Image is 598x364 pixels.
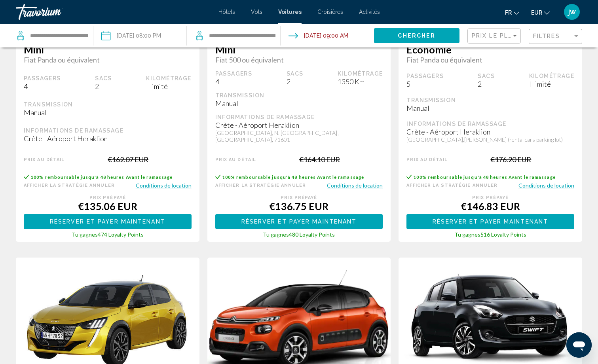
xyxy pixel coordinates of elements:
div: 4 [24,82,61,91]
div: Kilométrage [146,75,191,82]
div: €176.20 EUR [490,155,531,164]
span: Fiat Panda ou équivalent [406,55,574,64]
a: Vols [251,9,262,15]
span: 100% remboursable jusqu'à 48 heures Avant le ramassage [414,174,555,180]
span: Tu gagnes [263,231,289,238]
span: Filtres [533,33,560,39]
div: Manual [24,108,192,117]
span: Fiat 500 ou équivalent [215,55,383,64]
div: 1350 Km [338,77,383,86]
button: Conditions de location [327,182,383,189]
a: Réserver et payer maintenant [24,216,192,225]
button: User Menu [562,4,582,20]
div: Sacs [287,70,304,77]
span: 480 Loyalty Points [289,231,335,238]
div: 2 [95,82,112,91]
span: Mini [215,44,383,55]
div: Kilométrage [338,70,383,77]
span: 100% remboursable jusqu'à 48 heures Avant le ramassage [31,174,173,180]
button: Drop-off date: Sep 27, 2025 09:00 AM [289,24,348,47]
div: 2 [478,80,495,88]
div: Informations de ramassage [24,127,192,134]
span: Fiat Panda ou équivalent [24,55,192,64]
mat-select: Sort by [472,33,518,40]
div: 5 [406,80,444,88]
div: Crète - Aéroport Heraklion [406,127,574,136]
span: Tu gagnes [454,231,480,238]
div: Sacs [478,72,495,80]
div: Informations de ramassage [406,120,574,127]
div: Manual [406,104,574,112]
div: Crète - Aéroport Heraklion [24,134,192,143]
button: Réserver et payer maintenant [24,214,192,229]
span: Tu gagnes [72,231,98,238]
div: Prix au détail [215,157,256,162]
div: Prix ​​prépayé [215,195,383,200]
iframe: Bouton de lancement de la fenêtre de messagerie [566,332,592,358]
div: Transmission [215,92,383,99]
div: Passagers [24,75,61,82]
div: Sacs [95,75,112,82]
div: Prix au détail [24,157,65,162]
div: Illimité [146,82,191,91]
a: Croisières [317,9,343,15]
span: Réserver et payer maintenant [241,219,357,225]
div: Crète - Aéroport Heraklion [215,121,383,129]
span: Réserver et payer maintenant [433,219,548,225]
div: €164.10 EUR [299,155,340,164]
div: Kilométrage [529,72,574,80]
button: Pickup date: Sep 18, 2025 08:00 PM [101,24,161,47]
div: €146.83 EUR [406,200,574,212]
a: Travorium [16,4,211,20]
button: Change currency [531,7,550,18]
a: Hôtels [218,9,235,15]
div: [GEOGRAPHIC_DATA],[PERSON_NAME] (rental cars parking lot) [406,136,574,143]
button: Filter [529,28,582,45]
div: [GEOGRAPHIC_DATA], N. [GEOGRAPHIC_DATA] , [GEOGRAPHIC_DATA], 71601 [215,129,383,143]
a: Activités [359,9,380,15]
button: Change language [505,7,519,18]
button: Conditions de location [136,182,192,189]
a: Réserver et payer maintenant [215,216,383,225]
div: Passagers [215,70,252,77]
div: 2 [287,77,304,86]
a: Réserver et payer maintenant [406,216,574,225]
span: jw [568,8,576,16]
button: Afficher la stratégie Annuler [215,182,306,189]
span: 516 Loyalty Points [480,231,526,238]
span: Mini [24,44,192,55]
span: EUR [531,9,542,16]
div: €135.06 EUR [24,200,192,212]
span: Réserver et payer maintenant [50,219,165,225]
span: Économie [406,44,574,55]
span: 100% remboursable jusqu'à 48 heures Avant le ramassage [222,174,364,180]
button: Réserver et payer maintenant [406,214,574,229]
span: Chercher [398,33,435,39]
div: Manual [215,99,383,108]
div: Passagers [406,72,444,80]
div: €136.75 EUR [215,200,383,212]
div: Transmission [406,97,574,104]
button: Chercher [374,28,459,43]
button: Conditions de location [518,182,574,189]
span: 474 Loyalty Points [98,231,144,238]
button: Afficher la stratégie Annuler [406,182,497,189]
button: Réserver et payer maintenant [215,214,383,229]
a: Voitures [278,9,302,15]
div: Prix au détail [406,157,447,162]
div: Informations de ramassage [215,114,383,121]
span: Prix ​​le plus bas [472,32,533,39]
button: Afficher la stratégie Annuler [24,182,115,189]
div: 4 [215,77,252,86]
span: fr [505,9,512,16]
div: €162.07 EUR [108,155,148,164]
div: Prix ​​prépayé [24,195,192,200]
div: Prix ​​prépayé [406,195,574,200]
div: Illimité [529,80,574,88]
div: Transmission [24,101,192,108]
